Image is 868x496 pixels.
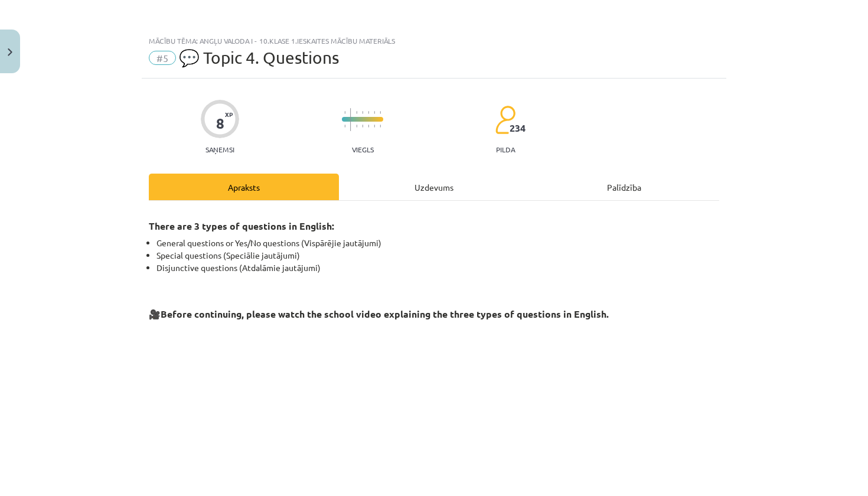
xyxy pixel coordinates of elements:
[156,249,719,262] li: Special questions (Speciālie jautājumi)
[368,125,369,128] img: icon-short-line-57e1e144782c952c97e751825c79c345078a6d821885a25fce030b3d8c18986b.svg
[179,48,339,67] span: 💬 Topic 4. Questions
[496,145,515,154] p: pilda
[380,125,381,128] img: icon-short-line-57e1e144782c952c97e751825c79c345078a6d821885a25fce030b3d8c18986b.svg
[149,220,334,232] strong: There are 3 types of questions in English:
[362,125,363,128] img: icon-short-line-57e1e144782c952c97e751825c79c345078a6d821885a25fce030b3d8c18986b.svg
[344,125,345,128] img: icon-short-line-57e1e144782c952c97e751825c79c345078a6d821885a25fce030b3d8c18986b.svg
[149,174,339,200] div: Apraksts
[350,108,351,131] img: icon-long-line-d9ea69661e0d244f92f715978eff75569469978d946b2353a9bb055b3ed8787d.svg
[356,111,357,114] img: icon-short-line-57e1e144782c952c97e751825c79c345078a6d821885a25fce030b3d8c18986b.svg
[344,111,345,114] img: icon-short-line-57e1e144782c952c97e751825c79c345078a6d821885a25fce030b3d8c18986b.svg
[495,105,515,135] img: students-c634bb4e5e11cddfef0936a35e636f08e4e9abd3cc4e673bd6f9a4125e45ecb1.svg
[380,111,381,114] img: icon-short-line-57e1e144782c952c97e751825c79c345078a6d821885a25fce030b3d8c18986b.svg
[201,145,239,154] p: Saņemsi
[529,174,719,200] div: Palīdzība
[149,37,719,45] div: Mācību tēma: Angļu valoda i - 10.klase 1.ieskaites mācību materiāls
[156,262,719,274] li: Disjunctive questions (Atdalāmie jautājumi)
[149,299,719,321] h3: 🎥
[8,48,12,56] img: icon-close-lesson-0947bae3869378f0d4975bcd49f059093ad1ed9edebbc8119c70593378902aed.svg
[374,125,375,128] img: icon-short-line-57e1e144782c952c97e751825c79c345078a6d821885a25fce030b3d8c18986b.svg
[225,111,233,118] span: XP
[374,111,375,114] img: icon-short-line-57e1e144782c952c97e751825c79c345078a6d821885a25fce030b3d8c18986b.svg
[156,237,719,249] li: General questions or Yes/No questions (Vispārējie jautājumi)
[362,111,363,114] img: icon-short-line-57e1e144782c952c97e751825c79c345078a6d821885a25fce030b3d8c18986b.svg
[368,111,369,114] img: icon-short-line-57e1e144782c952c97e751825c79c345078a6d821885a25fce030b3d8c18986b.svg
[216,115,224,132] div: 8
[149,51,176,65] span: #5
[161,308,609,320] strong: Before continuing, please watch the school video explaining the three types of questions in English.
[352,145,374,154] p: Viegls
[356,125,357,128] img: icon-short-line-57e1e144782c952c97e751825c79c345078a6d821885a25fce030b3d8c18986b.svg
[510,123,526,133] span: 234
[339,174,529,200] div: Uzdevums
